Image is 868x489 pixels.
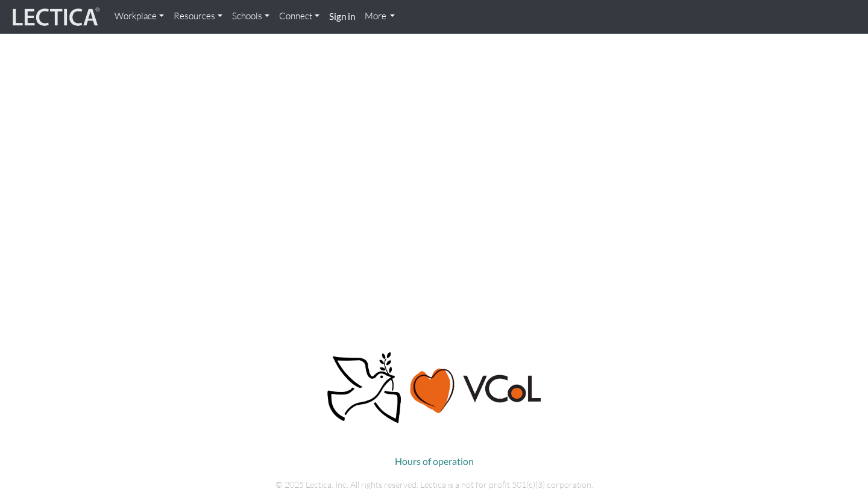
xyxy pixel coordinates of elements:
[324,350,544,425] img: Peace, love, VCoL
[329,11,355,22] strong: Sign in
[395,455,474,467] a: Hours of operation
[10,5,100,28] img: lecticalive
[110,5,169,28] a: Workplace
[227,5,274,28] a: Schools
[360,5,400,28] a: More
[274,5,324,28] a: Connect
[324,5,360,29] a: Sign in
[169,5,227,28] a: Resources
